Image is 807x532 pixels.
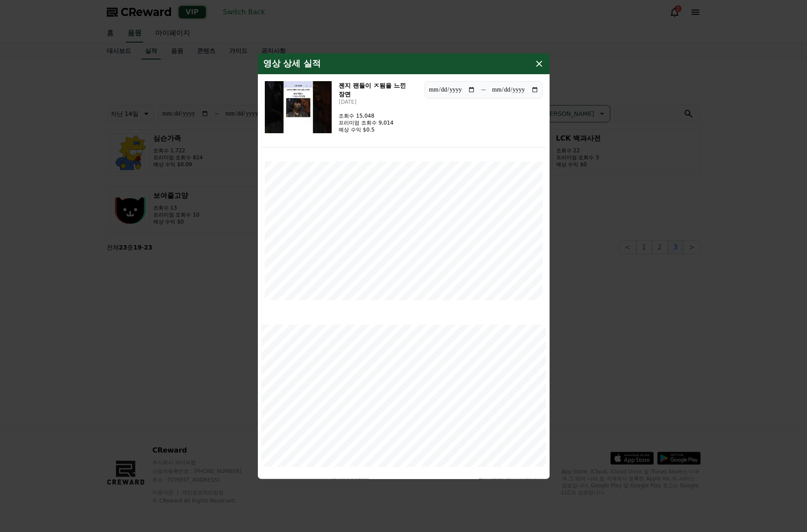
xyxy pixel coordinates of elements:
[258,53,550,479] div: modal
[339,112,393,119] p: 조회수 15,048
[339,99,418,105] p: [DATE]
[339,81,418,99] h3: 젠지 팬들이 ㅈ됨을 느낀 장면
[339,119,393,126] p: 프리미엄 조회수 9,014
[265,81,332,133] img: 젠지 팬들이 ㅈ됨을 느낀 장면
[339,126,393,133] p: 예상 수익 $0.5
[481,85,486,95] p: ~
[263,59,321,69] h4: 영상 상세 실적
